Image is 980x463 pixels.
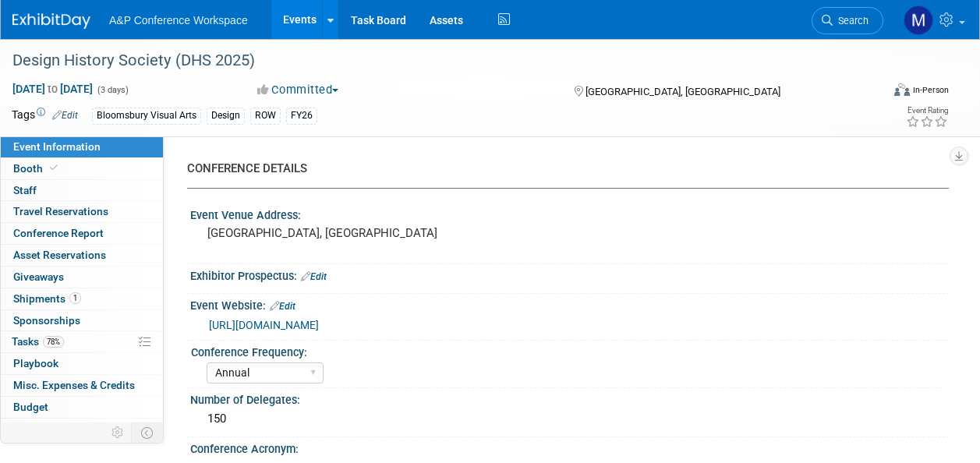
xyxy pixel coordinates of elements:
a: Edit [270,301,295,312]
span: Event Information [13,140,101,153]
a: Shipments1 [1,288,163,309]
span: A&P Conference Workspace [109,14,248,27]
span: [DATE] [DATE] [12,82,94,96]
a: Budget [1,397,163,418]
div: Event Website: [190,294,949,314]
img: ExhibitDay [12,13,90,29]
img: Format-Inperson.png [894,83,910,96]
a: Giveaways [1,267,163,288]
td: Toggle Event Tabs [132,422,164,443]
div: Event Venue Address: [190,203,949,223]
div: ROW [250,108,281,124]
a: Tasks78% [1,331,163,352]
div: Bloomsbury Visual Arts [92,108,201,124]
span: Travel Reservations [13,205,108,217]
button: Committed [252,82,345,98]
div: Exhibitor Prospectus: [190,264,949,285]
span: 1 [69,292,81,304]
a: Staff [1,180,163,201]
a: Booth [1,158,163,179]
a: Misc. Expenses & Credits [1,375,163,396]
div: Number of Delegates: [190,388,949,408]
div: Conference Frequency: [191,341,942,360]
span: to [45,83,60,95]
div: Design [207,108,245,124]
td: Tags [12,107,78,125]
div: CONFERENCE DETAILS [187,161,937,177]
div: FY26 [286,108,317,124]
div: In-Person [912,84,949,96]
a: Edit [52,110,78,121]
span: ROI, Objectives & ROO [13,422,118,435]
a: Travel Reservations [1,201,163,222]
span: Booth [13,162,61,175]
a: Asset Reservations [1,245,163,266]
span: (3 days) [96,85,129,95]
a: [URL][DOMAIN_NAME] [209,319,319,331]
a: Edit [301,271,327,282]
span: Playbook [13,357,58,369]
span: [GEOGRAPHIC_DATA], [GEOGRAPHIC_DATA] [586,86,780,97]
span: Budget [13,401,48,413]
span: Staff [13,184,37,196]
a: Event Information [1,136,163,157]
span: 78% [43,336,64,348]
i: Booth reservation complete [50,164,58,172]
div: Design History Society (DHS 2025) [7,47,869,75]
pre: [GEOGRAPHIC_DATA], [GEOGRAPHIC_DATA] [207,226,489,240]
div: Conference Acronym: [190,437,949,457]
td: Personalize Event Tab Strip [104,422,132,443]
span: Tasks [12,335,64,348]
div: 150 [202,407,937,431]
span: Shipments [13,292,81,305]
a: Conference Report [1,223,163,244]
span: Search [833,15,869,27]
span: Asset Reservations [13,249,106,261]
a: ROI, Objectives & ROO [1,419,163,440]
div: Event Rating [906,107,948,115]
span: Misc. Expenses & Credits [13,379,135,391]
span: Giveaways [13,270,64,283]
a: Search [812,7,883,34]
a: Playbook [1,353,163,374]
a: Sponsorships [1,310,163,331]
span: Sponsorships [13,314,80,327]
span: Conference Report [13,227,104,239]
div: Event Format [812,81,949,104]
img: Matt Hambridge [904,5,933,35]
